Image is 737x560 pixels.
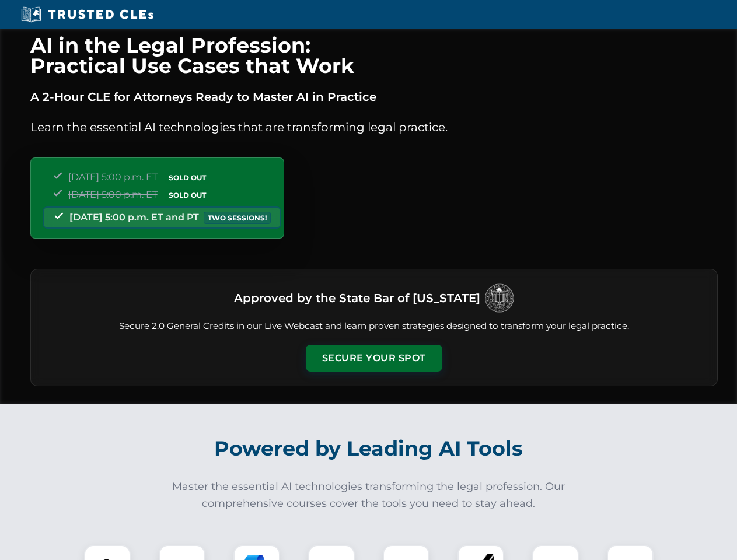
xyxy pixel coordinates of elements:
span: SOLD OUT [165,171,210,184]
img: Trusted CLEs [18,6,157,23]
img: Logo [485,283,514,313]
p: A 2-Hour CLE for Attorneys Ready to Master AI in Practice [30,87,718,106]
span: [DATE] 5:00 p.m. ET [68,171,158,183]
h2: Powered by Leading AI Tools [46,428,692,469]
h3: Approved by the State Bar of [US_STATE] [234,288,480,309]
button: Secure Your Spot [306,345,442,372]
span: SOLD OUT [165,189,210,201]
p: Learn the essential AI technologies that are transforming legal practice. [30,118,718,136]
span: [DATE] 5:00 p.m. ET [68,189,158,200]
h1: AI in the Legal Profession: Practical Use Cases that Work [30,35,718,76]
p: Secure 2.0 General Credits in our Live Webcast and learn proven strategies designed to transform ... [45,320,703,333]
p: Master the essential AI technologies transforming the legal profession. Our comprehensive courses... [165,478,573,512]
